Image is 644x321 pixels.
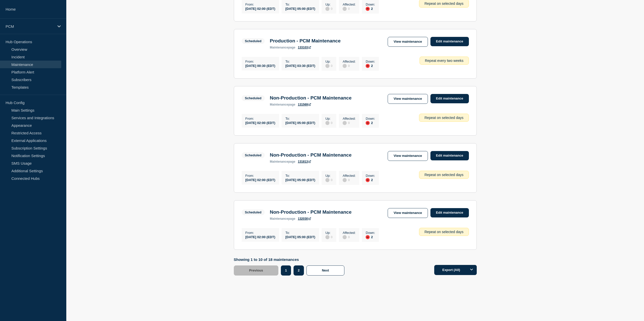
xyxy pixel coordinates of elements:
p: From : [245,174,275,178]
div: [DATE] 05:00 (EDT) [285,235,315,239]
div: 0 [325,178,333,182]
div: 0 [325,63,333,68]
h3: Non-Production - PCM Maintenance [270,95,351,101]
a: 132030 [298,217,311,220]
div: down [366,235,370,239]
div: Repeat on selected days [419,171,469,179]
div: 0 [325,120,333,125]
a: 133103 [298,46,311,49]
div: down [366,178,370,182]
div: Repeat on selected days [419,114,469,122]
h3: Non-Production - PCM Maintenance [270,152,351,158]
div: 0 [343,63,356,68]
a: Edit maintenance [430,208,469,217]
div: disabled [325,235,329,239]
p: PCM [6,24,54,29]
p: From : [245,3,275,6]
div: Scheduled [245,96,262,100]
div: disabled [343,235,347,239]
p: page [270,160,295,163]
p: Down : [366,60,375,63]
a: Edit maintenance [430,94,469,103]
span: maintenance [270,103,288,106]
div: 0 [325,6,333,11]
span: maintenance [270,217,288,220]
div: disabled [325,121,329,125]
div: down [366,7,370,11]
div: 0 [343,6,356,11]
a: View maintenance [388,151,428,161]
div: down [366,121,370,125]
div: 2 [366,178,375,182]
span: maintenance [270,46,288,49]
div: 2 [366,235,375,239]
div: Scheduled [245,153,262,157]
p: Down : [366,174,375,178]
p: Down : [366,3,375,6]
a: 131813 [298,160,311,163]
div: disabled [343,178,347,182]
div: [DATE] 05:00 (EDT) [285,120,315,125]
a: Edit maintenance [430,37,469,46]
p: From : [245,60,275,63]
p: To : [285,231,315,235]
div: [DATE] 02:00 (EDT) [245,235,275,239]
p: Affected : [343,231,356,235]
div: 2 [366,6,375,11]
span: Previous [249,268,263,272]
p: Up : [325,117,333,120]
button: 1 [281,265,291,276]
p: To : [285,117,315,120]
div: disabled [325,7,329,11]
div: disabled [325,64,329,68]
p: Up : [325,231,333,235]
div: 0 [343,178,356,182]
button: Next [306,265,344,276]
div: down [366,64,370,68]
p: page [270,46,295,49]
p: Affected : [343,117,356,120]
div: [DATE] 02:00 (EDT) [245,120,275,125]
div: Scheduled [245,39,262,43]
p: Affected : [343,174,356,178]
p: page [270,217,295,220]
div: 0 [343,120,356,125]
p: Affected : [343,3,356,6]
a: View maintenance [388,37,428,47]
p: Down : [366,231,375,235]
span: maintenance [270,160,288,163]
button: Previous [234,265,279,276]
p: From : [245,231,275,235]
p: Up : [325,3,333,6]
a: Edit maintenance [430,151,469,160]
p: To : [285,60,315,63]
div: [DATE] 00:30 (EDT) [245,63,275,68]
div: [DATE] 03:30 (EDT) [285,63,315,68]
div: disabled [343,64,347,68]
div: disabled [343,121,347,125]
div: 2 [366,63,375,68]
div: disabled [343,7,347,11]
button: 2 [294,265,304,276]
div: [DATE] 05:00 (EDT) [285,178,315,182]
div: Repeat on selected days [419,228,469,236]
button: Options [467,265,477,275]
div: 2 [366,120,375,125]
span: Next [322,268,329,272]
p: Up : [325,60,333,63]
div: Scheduled [245,210,262,214]
a: View maintenance [388,94,428,104]
div: [DATE] 05:00 (EDT) [285,6,315,11]
p: Showing 1 to 10 of 18 maintenances [234,257,347,262]
button: Export (All) [434,265,477,275]
h3: Production - PCM Maintenance [270,38,341,44]
p: Up : [325,174,333,178]
h3: Non-Production - PCM Maintenance [270,209,351,215]
p: To : [285,3,315,6]
a: 131569 [298,103,311,106]
p: Down : [366,117,375,120]
p: Affected : [343,60,356,63]
p: From : [245,117,275,120]
div: [DATE] 02:00 (EDT) [245,178,275,182]
div: disabled [325,178,329,182]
